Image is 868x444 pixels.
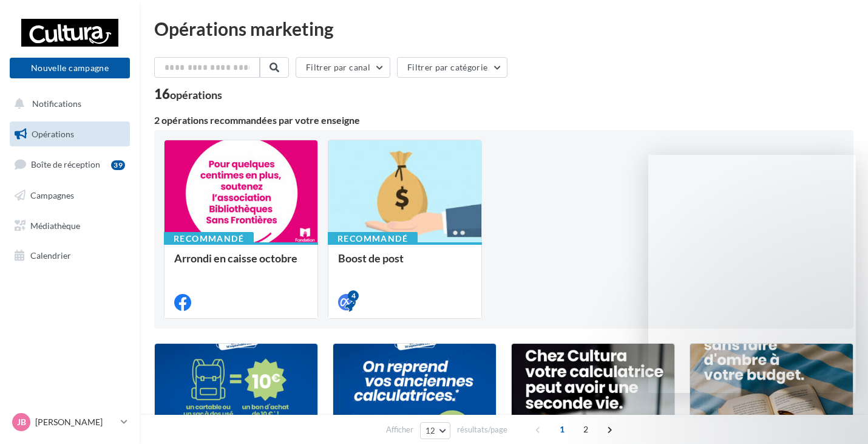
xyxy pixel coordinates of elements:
[31,159,100,169] span: Boîte de réception
[827,403,856,432] iframe: Intercom live chat
[35,416,116,428] p: [PERSON_NAME]
[32,129,74,139] span: Opérations
[576,420,595,439] span: 2
[17,416,26,428] span: JB
[7,213,132,239] a: Médiathèque
[30,220,80,230] span: Médiathèque
[30,190,74,200] span: Campagnes
[10,58,130,78] button: Nouvelle campagne
[420,422,451,439] button: 12
[552,420,572,439] span: 1
[397,57,507,78] button: Filtrer par catégorie
[170,89,222,100] div: opérations
[154,115,853,125] div: 2 opérations recommandées par votre enseigne
[348,290,359,301] div: 4
[7,91,127,117] button: Notifications
[7,183,132,208] a: Campagnes
[457,424,507,435] span: résultats/page
[32,98,81,109] span: Notifications
[426,426,436,435] span: 12
[7,151,132,177] a: Boîte de réception39
[154,87,222,101] div: 16
[164,232,254,245] div: Recommandé
[296,57,390,78] button: Filtrer par canal
[648,155,856,393] iframe: Intercom live chat message
[7,243,132,268] a: Calendrier
[328,232,418,245] div: Recommandé
[111,160,125,170] div: 39
[338,252,472,276] div: Boost de post
[386,424,413,435] span: Afficher
[7,121,132,147] a: Opérations
[30,250,71,261] span: Calendrier
[10,411,130,434] a: JB [PERSON_NAME]
[174,252,308,276] div: Arrondi en caisse octobre
[154,19,853,38] div: Opérations marketing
